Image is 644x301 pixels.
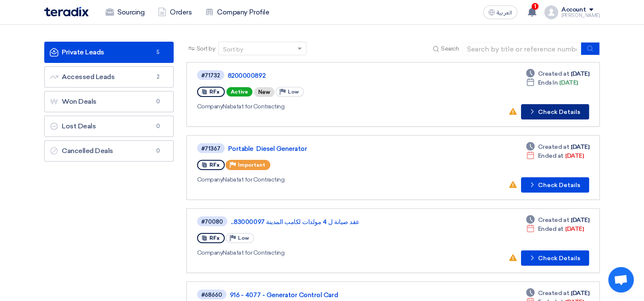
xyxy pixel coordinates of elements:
[441,44,459,53] span: Search
[521,250,589,266] button: Check Details
[561,6,586,14] div: Account
[44,7,89,17] img: Teradix logo
[201,146,220,151] div: #71367
[197,249,223,256] span: Company
[197,44,215,53] span: Sort by
[153,122,163,131] span: 0
[526,142,589,151] div: [DATE]
[44,116,174,137] a: Lost Deals0
[521,104,589,119] button: Check Details
[197,103,223,110] span: Company
[44,42,174,63] a: Private Leads5
[201,73,220,78] div: #71732
[538,78,558,87] span: Ends In
[608,267,634,292] div: Open chat
[209,162,220,168] span: RFx
[201,219,223,224] div: #70080
[197,102,442,111] div: Nabatat for Contracting
[526,69,589,78] div: [DATE]
[538,69,569,78] span: Created at
[254,87,275,97] div: New
[532,3,538,10] span: 1
[462,43,581,55] input: Search by title or reference number
[44,91,174,112] a: Won Deals0
[209,235,220,241] span: RFx
[538,216,569,224] span: Created at
[538,151,564,160] span: Ended at
[526,224,584,233] div: [DATE]
[223,45,243,54] div: Sort by
[198,3,276,22] a: Company Profile
[538,224,564,233] span: Ended at
[153,73,163,81] span: 2
[44,66,174,88] a: Accessed Leads2
[238,162,265,168] span: Important
[544,6,558,19] img: profile_test.png
[526,289,589,298] div: [DATE]
[197,176,223,183] span: Company
[153,97,163,106] span: 0
[526,78,578,87] div: [DATE]
[538,289,569,298] span: Created at
[99,3,151,22] a: Sourcing
[231,218,444,226] a: عقد صيانة ل 4 مولدات لكامب المدينة 83000097...
[521,177,589,193] button: Check Details
[153,48,163,57] span: 5
[483,6,517,19] button: العربية
[201,292,222,298] div: #68660
[151,3,198,22] a: Orders
[230,291,443,299] a: 916 - 4077 - Generator Control Card
[209,89,220,95] span: RFx
[228,145,441,153] a: Portable Diesel Generator
[538,142,569,151] span: Created at
[226,87,252,97] span: Active
[526,151,584,160] div: [DATE]
[197,175,443,184] div: Nabatat for Contracting
[561,13,600,18] div: [PERSON_NAME]
[197,248,445,257] div: Nabatat for Contracting
[497,10,512,16] span: العربية
[228,72,441,80] a: 8200000892
[288,89,299,95] span: Low
[238,235,249,241] span: Low
[44,140,174,162] a: Cancelled Deals0
[153,147,163,155] span: 0
[526,216,589,224] div: [DATE]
